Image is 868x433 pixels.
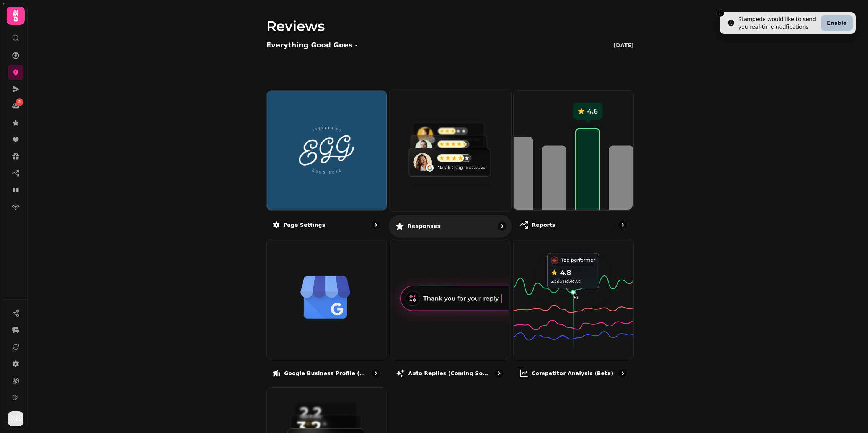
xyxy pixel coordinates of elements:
[619,370,627,377] svg: go to
[532,221,555,229] p: Reports
[266,90,387,236] a: Page settings
[513,90,633,210] img: Reports
[495,370,503,377] svg: go to
[716,9,724,17] button: Close toast
[390,239,511,385] a: Auto replies (Coming soon)Auto replies (Coming soon)
[513,239,633,358] img: Competitor analysis (Beta)
[18,99,21,105] span: 5
[619,221,627,229] svg: go to
[389,89,512,237] a: ResponsesResponses
[372,221,380,229] svg: go to
[532,370,613,377] p: Competitor analysis (Beta)
[738,15,818,31] div: Stampede would like to send you real-time notifications
[372,370,380,377] svg: go to
[390,239,509,358] img: Auto replies (Coming soon)
[284,370,368,377] p: Google Business Profile (Beta)
[613,41,634,49] p: [DATE]
[821,15,853,31] button: Enable
[8,98,23,114] a: 5
[266,239,387,385] a: Google Business Profile (Beta)Google Business Profile (Beta)
[408,370,491,377] p: Auto replies (Coming soon)
[498,222,506,230] svg: go to
[8,411,23,426] img: User avatar
[407,222,440,230] p: Responses
[283,221,325,229] p: Page settings
[266,40,358,50] p: Everything Good Goes -
[513,90,634,236] a: ReportsReports
[388,88,510,210] img: Responses
[266,239,386,358] img: Google Business Profile (Beta)
[513,239,634,385] a: Competitor analysis (Beta)Competitor analysis (Beta)
[7,411,25,426] button: User avatar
